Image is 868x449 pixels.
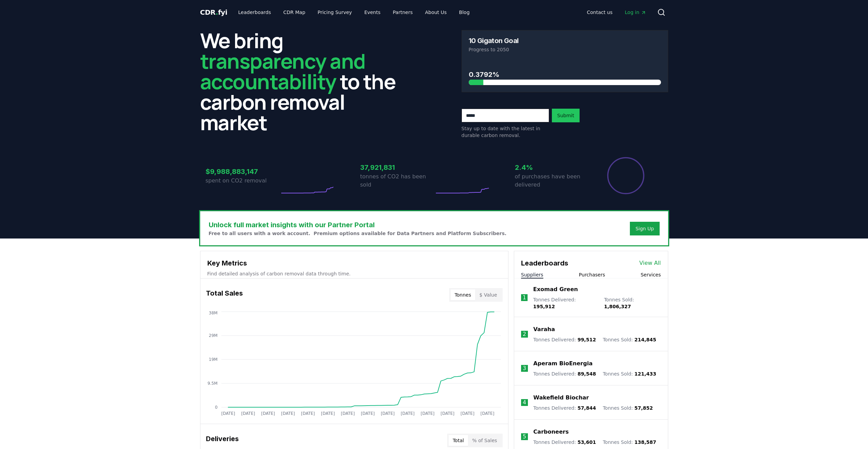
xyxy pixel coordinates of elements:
nav: Main [581,6,651,18]
a: Log in [619,6,651,18]
p: Tonnes Delivered : [533,336,596,343]
p: Tonnes Sold : [603,370,656,377]
p: Tonnes Sold : [604,296,661,310]
tspan: 38M [209,311,218,315]
p: 5 [523,433,526,441]
tspan: [DATE] [321,411,335,416]
span: 57,844 [578,405,596,411]
tspan: 19M [209,357,218,362]
a: Events [359,6,386,18]
button: Suppliers [521,271,543,278]
h3: Unlock full market insights with our Partner Portal [209,220,507,230]
a: CDR Map [278,6,311,18]
tspan: [DATE] [221,411,235,416]
h3: 37,921,831 [360,162,434,173]
tspan: [DATE] [261,411,275,416]
button: % of Sales [468,435,501,446]
span: CDR fyi [200,8,228,16]
tspan: [DATE] [480,411,494,416]
span: 89,548 [578,371,596,377]
h2: We bring to the carbon removal market [200,30,407,133]
a: Blog [454,6,475,18]
tspan: [DATE] [301,411,315,416]
p: of purchases have been delivered [515,173,589,189]
p: Progress to 2050 [469,46,661,53]
p: Tonnes Delivered : [533,296,597,310]
h3: Total Sales [206,288,243,302]
p: 2 [523,330,526,338]
a: View All [639,259,661,267]
button: Sign Up [630,222,659,235]
a: Partners [387,6,418,18]
p: Find detailed analysis of carbon removal data through time. [207,270,501,277]
tspan: [DATE] [341,411,355,416]
a: Leaderboards [233,6,276,18]
tspan: [DATE] [461,411,475,416]
span: transparency and accountability [200,47,365,95]
a: CDR.fyi [200,8,228,17]
h3: Deliveries [206,434,239,447]
tspan: [DATE] [420,411,435,416]
a: Varaha [533,325,555,334]
tspan: [DATE] [281,411,295,416]
span: Log in [625,9,646,16]
p: Tonnes Sold : [603,439,656,446]
h3: 2.4% [515,162,589,173]
h3: 0.3792% [469,69,661,80]
tspan: 9.5M [207,381,217,386]
tspan: [DATE] [441,411,455,416]
p: Free to all users with a work account. Premium options available for Data Partners and Platform S... [209,230,507,237]
span: 99,512 [578,337,596,342]
p: spent on CO2 removal [206,177,280,185]
span: 214,845 [634,337,656,342]
button: $ Value [475,289,501,300]
a: Carboneers [533,428,569,436]
h3: Leaderboards [521,258,568,268]
h3: Key Metrics [207,258,501,268]
a: Aperam BioEnergia [533,359,593,368]
span: 1,806,327 [604,304,631,309]
p: 3 [523,364,526,372]
nav: Main [233,6,475,18]
p: Tonnes Sold : [603,336,656,343]
span: 53,601 [578,439,596,445]
tspan: [DATE] [381,411,395,416]
p: Tonnes Delivered : [533,370,596,377]
span: 57,852 [634,405,653,411]
h3: 10 Gigaton Goal [469,37,519,44]
p: tonnes of CO2 has been sold [360,173,434,189]
button: Total [449,435,468,446]
h3: $9,988,883,147 [206,166,280,177]
p: Stay up to date with the latest in durable carbon removal. [462,125,549,139]
tspan: 29M [209,333,218,338]
span: 195,912 [533,304,555,309]
tspan: [DATE] [361,411,375,416]
span: 121,433 [634,371,656,377]
tspan: [DATE] [241,411,255,416]
tspan: 0 [215,405,218,410]
span: 138,587 [634,439,656,445]
a: Pricing Survey [312,6,357,18]
button: Services [640,271,661,278]
div: Percentage of sales delivered [607,157,645,195]
a: Contact us [581,6,618,18]
p: 1 [522,294,526,302]
button: Purchasers [579,271,605,278]
a: About Us [419,6,452,18]
p: Tonnes Delivered : [533,439,596,446]
p: 4 [523,398,526,407]
tspan: [DATE] [401,411,415,416]
a: Wakefield Biochar [533,394,589,402]
p: Tonnes Sold : [603,405,653,411]
button: Submit [552,109,580,122]
a: Exomad Green [533,285,578,294]
a: Sign Up [635,225,654,232]
p: Tonnes Delivered : [533,405,596,411]
span: . [216,8,218,16]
